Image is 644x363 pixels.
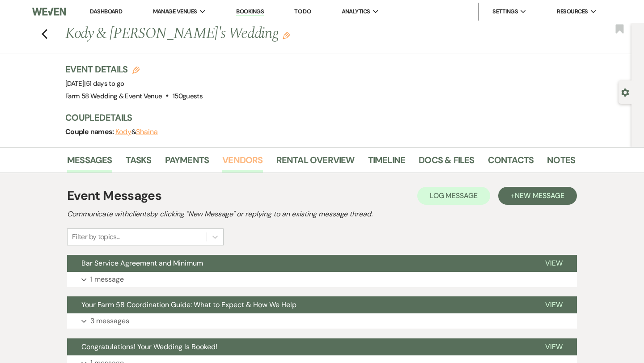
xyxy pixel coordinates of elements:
span: [DATE] [65,79,124,88]
span: Manage Venues [153,7,197,16]
button: Congratulations! Your Wedding Is Booked! [67,338,531,355]
span: View [545,300,563,309]
a: Messages [67,153,112,173]
button: Kody [115,128,131,135]
span: Log Message [430,191,478,200]
button: Your Farm 58 Coordination Guide: What to Expect & How We Help [67,296,531,313]
span: | [84,79,124,88]
h3: Couple Details [65,111,566,124]
a: Notes [547,153,575,173]
span: New Message [515,191,564,200]
button: 1 message [67,272,577,287]
h1: Kody & [PERSON_NAME]'s Wedding [65,23,466,45]
a: Dashboard [90,8,122,15]
a: To Do [294,8,311,15]
a: Timeline [368,153,406,173]
a: Payments [165,153,209,173]
span: View [545,258,563,268]
p: 3 messages [90,315,129,327]
button: Open lead details [621,88,629,96]
a: Contacts [488,153,534,173]
span: 51 days to go [86,79,124,88]
h2: Communicate with clients by clicking "New Message" or replying to an existing message thread. [67,209,577,219]
div: Filter by topics... [72,232,120,242]
a: Tasks [126,153,152,173]
span: Congratulations! Your Wedding Is Booked! [81,342,217,351]
a: Rental Overview [276,153,355,173]
span: View [545,342,563,351]
span: Couple names: [65,127,115,136]
span: Settings [492,7,518,16]
h3: Event Details [65,63,203,76]
p: 1 message [90,274,124,285]
button: +New Message [498,187,577,205]
span: Farm 58 Wedding & Event Venue [65,92,162,101]
h1: Event Messages [67,186,161,205]
span: Your Farm 58 Coordination Guide: What to Expect & How We Help [81,300,297,309]
span: Bar Service Agreement and Minimum [81,258,203,268]
button: View [531,338,577,355]
button: View [531,296,577,313]
span: 150 guests [173,92,203,101]
button: Bar Service Agreement and Minimum [67,255,531,272]
a: Vendors [222,153,263,173]
a: Bookings [236,8,264,16]
span: & [115,127,158,136]
button: 3 messages [67,313,577,329]
span: Resources [557,7,588,16]
a: Docs & Files [419,153,474,173]
span: Analytics [342,7,370,16]
button: Log Message [417,187,490,205]
button: Shaina [136,128,158,135]
button: View [531,255,577,272]
img: Weven Logo [32,2,66,21]
button: Edit [283,31,290,39]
